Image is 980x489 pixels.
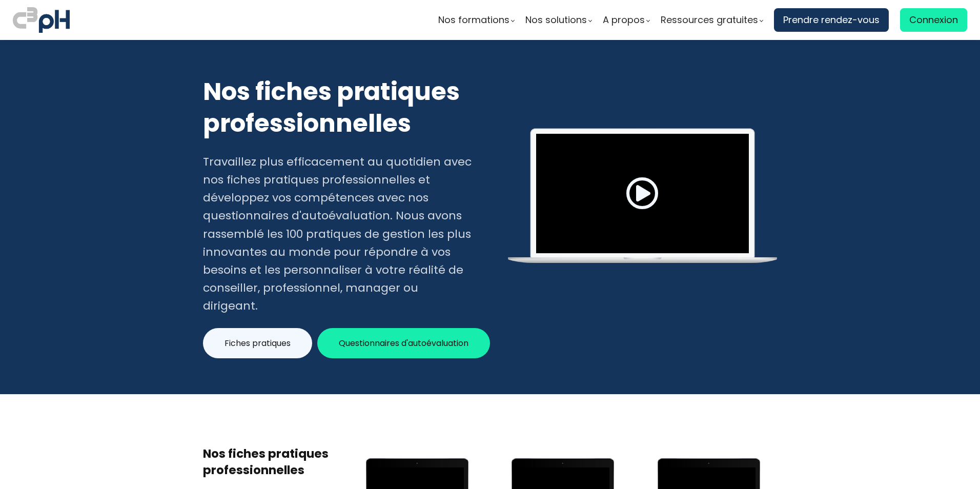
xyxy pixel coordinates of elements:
button: Questionnaires d'autoévaluation [317,328,490,358]
span: Prendre rendez-vous [783,12,880,28]
span: Connexion [909,12,958,28]
div: Travaillez plus efficacement au quotidien avec nos fiches pratiques professionnelles et développe... [203,153,473,315]
h2: Nos fiches pratiques professionnelles [203,76,473,140]
a: Connexion [900,8,967,32]
span: Nos formations [438,12,509,28]
span: Ressources gratuites [661,12,758,28]
img: logo C3PH [13,5,70,35]
iframe: chat widget [5,466,110,489]
span: Fiches pratiques [224,337,291,350]
a: Prendre rendez-vous [774,8,889,32]
span: Questionnaires d'autoévaluation [339,337,468,350]
button: Fiches pratiques [203,328,312,358]
h3: Nos fiches pratiques professionnelles [203,445,340,478]
span: A propos [603,12,645,28]
span: Nos solutions [525,12,587,28]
